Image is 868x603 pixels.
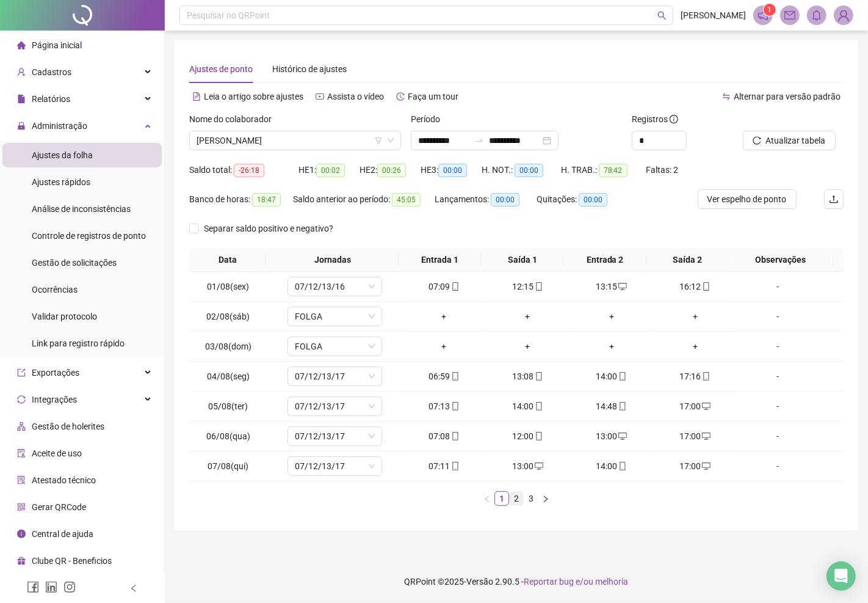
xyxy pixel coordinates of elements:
span: notification [758,10,769,21]
div: + [658,310,732,323]
span: bell [811,10,822,21]
div: 14:00 [574,459,648,473]
span: facebook [27,581,39,593]
div: 17:16 [658,370,732,383]
li: 3 [524,491,538,506]
span: desktop [533,462,543,470]
div: - [742,340,814,353]
span: Faça um tour [408,92,458,101]
div: 06:59 [407,370,481,383]
span: desktop [617,432,627,440]
span: Faltas: 2 [646,165,679,175]
div: 14:00 [574,370,648,383]
span: down [368,343,375,350]
div: Open Intercom Messenger [826,561,856,591]
th: Saída 1 [482,248,564,272]
li: Página anterior [480,491,494,506]
span: Atualizar tabela [766,134,826,147]
span: 1 [768,5,772,14]
span: Ocorrências [32,285,78,294]
span: mobile [533,432,543,440]
span: Gerar QRCode [32,502,86,512]
div: 17:00 [658,429,732,443]
span: desktop [617,282,627,291]
span: Controle de registros de ponto [32,231,146,241]
label: Período [411,112,448,126]
span: Alternar para versão padrão [734,92,841,101]
span: youtube [316,92,324,101]
span: info-circle [670,115,678,123]
div: - [742,310,814,323]
div: - [742,400,814,413]
span: 07/08(qui) [208,461,248,471]
span: Versão [467,577,494,587]
span: FOLGA [295,307,375,326]
span: user-add [17,68,26,76]
div: 17:00 [658,400,732,413]
span: desktop [701,462,711,470]
span: reload [753,136,761,145]
span: mobile [701,282,711,291]
span: down [368,313,375,320]
span: 00:00 [438,164,467,177]
span: desktop [701,402,711,411]
span: Cadastros [32,67,71,77]
span: 07/12/13/16 [295,277,375,296]
div: 12:15 [491,280,565,293]
span: Ver espelho de ponto [707,192,787,206]
div: Ajustes de ponto [189,62,253,76]
span: Administração [32,121,87,131]
span: home [17,41,26,49]
div: + [574,310,648,323]
span: 07/12/13/17 [295,427,375,445]
span: 07/12/13/17 [295,457,375,475]
span: Validar protocolo [32,312,97,321]
span: desktop [701,432,711,440]
span: mobile [450,432,460,440]
img: 87054 [834,6,853,24]
span: Ajustes da folha [32,150,93,160]
span: Registros [632,112,678,126]
span: 05/08(ter) [208,401,248,411]
div: 12:00 [491,429,565,443]
span: Aceite de uso [32,448,82,458]
div: Saldo anterior ao período: [293,192,435,206]
span: Leia o artigo sobre ajustes [204,92,303,101]
div: + [491,310,565,323]
th: Data [189,248,266,272]
span: mail [784,10,795,21]
span: down [368,462,375,470]
div: + [491,340,565,353]
span: 00:00 [515,164,543,177]
span: info-circle [17,530,26,538]
span: 00:00 [491,193,519,206]
span: audit [17,449,26,458]
div: 16:12 [658,280,732,293]
span: 00:02 [316,164,345,177]
span: mobile [450,282,460,291]
span: mobile [701,372,711,381]
span: sync [17,395,26,404]
div: 07:08 [407,429,481,443]
span: mobile [617,372,627,381]
a: 3 [524,492,538,505]
div: 17:00 [658,459,732,473]
div: 07:11 [407,459,481,473]
th: Saída 2 [646,248,729,272]
span: Página inicial [32,40,82,50]
div: + [407,340,481,353]
a: 2 [510,492,523,505]
button: Ver espelho de ponto [698,189,797,209]
span: file [17,95,26,103]
div: H. NOT.: [482,163,561,177]
span: 78:42 [599,164,627,177]
div: + [574,340,648,353]
div: H. TRAB.: [561,163,646,177]
span: down [368,403,375,410]
div: HE 3: [421,163,482,177]
span: Integrações [32,395,77,404]
span: Clube QR - Beneficios [32,556,112,566]
span: Ajustes rápidos [32,177,90,187]
span: file-text [192,92,201,101]
li: 2 [509,491,524,506]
